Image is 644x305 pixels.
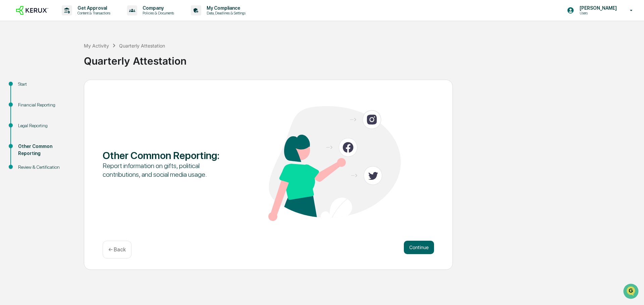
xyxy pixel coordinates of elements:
[103,161,235,179] div: Report information on gifts, political contributions, and social media usage.
[18,164,73,171] div: Review & Certification
[72,11,114,15] p: Content & Transactions
[268,106,401,221] img: Other Common Reporting
[18,143,73,157] div: Other Common Reporting
[18,81,73,88] div: Start
[18,122,73,129] div: Legal Reporting
[574,11,620,15] p: Users
[13,84,43,91] span: Preclearance
[7,14,122,25] p: How can we help?
[137,11,177,15] p: Policies & Documents
[47,113,81,119] a: Powered byPylon
[103,149,235,161] div: Other Common Reporting :
[119,43,165,49] div: Quarterly Attestation
[7,85,12,90] div: 🖐️
[67,113,81,119] span: Pylon
[574,5,620,11] p: [PERSON_NAME]
[137,5,177,11] p: Company
[4,94,45,106] a: 🔎Data Lookup
[55,84,83,91] span: Attestations
[108,246,126,253] p: ← Back
[84,50,641,67] div: Quarterly Attestation
[49,85,54,90] div: 🗄️
[7,51,19,63] img: 1746055101610-c473b297-6a78-478c-a979-82029cc54cd1
[623,283,641,301] iframe: Open customer support
[23,58,85,63] div: We're available if you need us!
[13,97,42,104] span: Data Lookup
[201,11,249,15] p: Data, Deadlines & Settings
[4,82,46,94] a: 🖐️Preclearance
[201,5,249,11] p: My Compliance
[46,82,86,94] a: 🗄️Attestations
[18,101,73,108] div: Financial Reporting
[23,51,110,58] div: Start new chat
[114,53,122,61] button: Start new chat
[7,98,12,103] div: 🔎
[84,43,109,49] div: My Activity
[404,241,434,254] button: Continue
[72,5,114,11] p: Get Approval
[16,6,48,15] img: logo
